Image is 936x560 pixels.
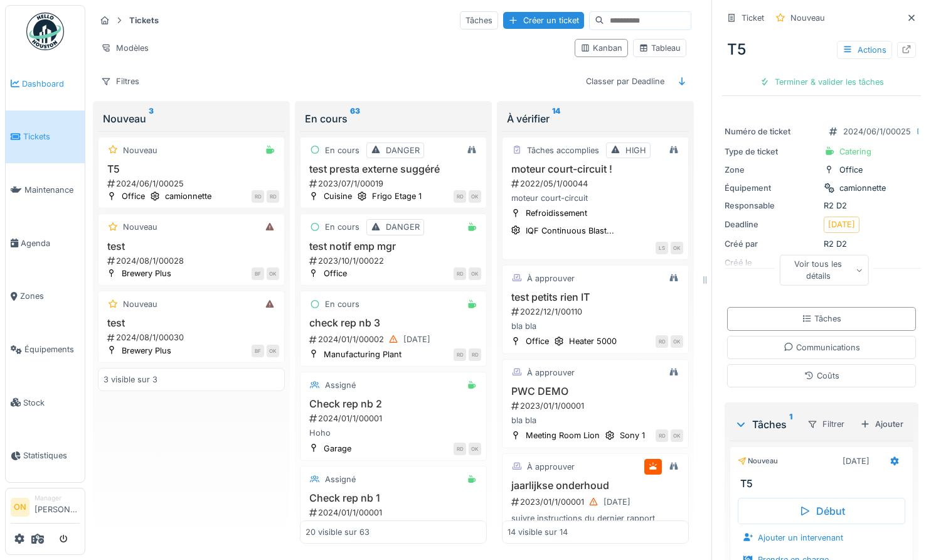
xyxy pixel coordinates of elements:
[308,255,481,267] div: 2023/10/1/00022
[306,317,481,329] h3: check rep nb 3
[386,221,420,233] div: DANGER
[839,146,871,158] div: Catering
[790,12,825,24] div: Nouveau
[725,200,819,212] div: Responsable
[24,343,80,355] span: Équipements
[123,298,157,310] div: Nouveau
[508,291,683,303] h3: test petits rien IT
[725,238,918,250] div: R2 D2
[6,323,85,376] a: Équipements
[325,298,359,310] div: En cours
[306,398,481,410] h3: Check rep nb 2
[656,335,668,348] div: RD
[789,417,792,432] sup: 1
[725,182,819,194] div: Équipement
[725,126,819,137] div: Numéro de ticket
[454,443,466,455] div: RD
[508,320,683,332] div: bla bla
[469,348,481,361] div: RD
[469,190,481,203] div: OK
[11,498,29,517] li: ON
[503,12,584,29] div: Créer un ticket
[6,376,85,429] a: Stock
[671,429,683,442] div: OK
[580,42,622,54] div: Kanban
[23,397,80,409] span: Stock
[527,367,575,379] div: À approuver
[267,267,279,280] div: OK
[103,111,280,126] div: Nouveau
[123,144,157,156] div: Nouveau
[386,144,420,156] div: DANGER
[454,190,466,203] div: RD
[306,240,481,252] h3: test notif emp mgr
[325,221,359,233] div: En cours
[604,496,630,508] div: [DATE]
[828,218,855,230] div: [DATE]
[305,111,482,126] div: En cours
[149,111,154,126] sup: 3
[656,242,668,254] div: LS
[738,529,848,546] div: Ajouter un intervenant
[23,131,80,143] span: Tickets
[742,12,764,24] div: Ticket
[122,267,171,279] div: Brewery Plus
[11,493,80,524] a: ON Manager[PERSON_NAME]
[725,238,819,250] div: Créé par
[122,190,145,202] div: Office
[620,429,645,441] div: Sony 1
[104,374,157,385] div: 3 visible sur 3
[469,267,481,280] div: OK
[26,13,64,50] img: Badge_color-CXgf-gQk.svg
[569,335,617,347] div: Heater 5000
[508,163,683,175] h3: moteur court-circuit !
[308,331,481,347] div: 2024/01/1/00002
[527,461,575,473] div: À approuver
[106,178,279,190] div: 2024/06/1/00025
[671,335,683,348] div: OK
[843,126,911,137] div: 2024/06/1/00025
[735,417,797,432] div: Tâches
[510,400,683,412] div: 2023/01/1/00001
[755,73,889,90] div: Terminer & valider les tâches
[308,178,481,190] div: 2023/07/1/00019
[508,526,568,538] div: 14 visible sur 14
[106,331,279,343] div: 2024/08/1/00030
[104,163,279,175] h3: T5
[508,512,683,524] div: suivre instructions du dernier rapport
[6,110,85,164] a: Tickets
[24,184,80,196] span: Maintenance
[104,317,279,329] h3: test
[104,240,279,252] h3: test
[95,72,145,90] div: Filtres
[725,218,819,230] div: Deadline
[124,14,164,26] strong: Tickets
[324,348,402,360] div: Manufacturing Plant
[527,144,599,156] div: Tâches accomplies
[625,144,646,156] div: HIGH
[6,429,85,483] a: Statistiques
[526,207,587,219] div: Refroidissement
[20,290,80,302] span: Zones
[580,72,670,90] div: Classer par Deadline
[372,190,422,202] div: Frigo Etage 1
[267,345,279,357] div: OK
[804,370,839,382] div: Coûts
[252,267,264,280] div: BF
[324,443,351,455] div: Garage
[639,42,681,54] div: Tableau
[510,178,683,190] div: 2022/05/1/00044
[325,473,356,485] div: Assigné
[740,478,908,490] h3: T5
[656,429,668,442] div: RD
[526,429,600,441] div: Meeting Room Lion
[843,455,870,467] div: [DATE]
[324,190,352,202] div: Cuisine
[839,182,886,194] div: camionnette
[165,190,211,202] div: camionnette
[306,427,481,439] div: Hoho
[403,333,430,345] div: [DATE]
[6,57,85,110] a: Dashboard
[324,267,347,279] div: Office
[35,493,80,503] div: Manager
